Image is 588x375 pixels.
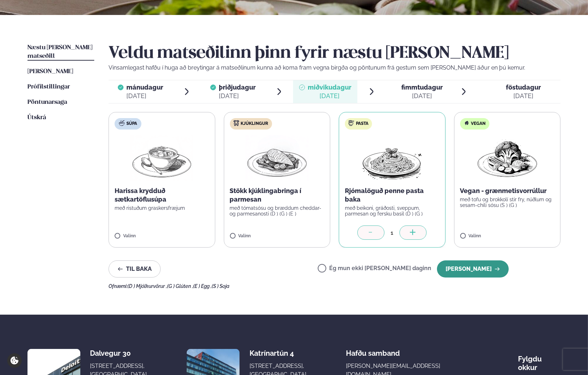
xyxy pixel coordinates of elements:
[27,69,73,75] span: [PERSON_NAME]
[361,135,423,181] img: Spagetti.png
[27,83,70,91] a: Prófílstillingar
[167,283,193,289] span: (G ) Glúten ,
[345,187,439,204] p: Rjómalöguð penne pasta baka
[219,83,256,91] span: þriðjudagur
[356,121,368,127] span: Pasta
[401,92,443,100] div: [DATE]
[109,44,561,64] h2: Veldu matseðilinn þinn fyrir næstu [PERSON_NAME]
[27,98,67,107] a: Pöntunarsaga
[233,120,239,126] img: chicken.svg
[308,92,351,100] div: [DATE]
[115,187,209,204] p: Harissa krydduð sætkartöflusúpa
[109,260,161,278] button: Til baka
[506,83,541,91] span: föstudagur
[348,120,354,126] img: pasta.svg
[230,187,325,204] p: Stökk kjúklingabringa í parmesan
[193,283,212,289] span: (E ) Egg ,
[506,92,541,100] div: [DATE]
[401,83,443,91] span: fimmtudagur
[241,121,268,127] span: Kjúklingur
[27,115,46,121] span: Útskrá
[460,187,555,195] p: Vegan - grænmetisvorrúllur
[27,99,67,105] span: Pöntunarsaga
[126,121,137,127] span: Súpa
[437,260,509,278] button: [PERSON_NAME]
[219,92,256,100] div: [DATE]
[250,349,306,358] div: Katrínartún 4
[246,135,308,181] img: Chicken-breast.png
[518,349,561,372] div: Fylgdu okkur
[345,205,439,217] p: með beikoni, gráðosti, sveppum, parmesan og fersku basil (D ) (G )
[385,229,399,237] div: 1
[27,67,73,76] a: [PERSON_NAME]
[27,45,92,59] span: Næstu [PERSON_NAME] matseðill
[115,205,209,211] p: með ristuðum graskersfræjum
[109,64,561,72] p: Vinsamlegast hafðu í huga að breytingar á matseðlinum kunna að koma fram vegna birgða og pöntunum...
[126,83,163,91] span: mánudagur
[476,135,539,181] img: Vegan.png
[230,205,325,217] p: með tómatsósu og bræddum cheddar- og parmesanosti (D ) (G ) (E )
[27,84,70,90] span: Prófílstillingar
[7,353,22,368] a: Cookie settings
[126,92,163,100] div: [DATE]
[460,197,555,208] p: með tofu og brokkolí stir fry, núðlum og sesam-chili sósu (S ) (G )
[127,283,167,289] span: (D ) Mjólkurvörur ,
[27,113,46,122] a: Útskrá
[119,120,125,126] img: soup.svg
[90,349,147,358] div: Dalvegur 30
[346,343,400,358] span: Hafðu samband
[464,120,469,126] img: Vegan.svg
[27,44,94,61] a: Næstu [PERSON_NAME] matseðill
[471,121,486,127] span: Vegan
[212,283,230,289] span: (S ) Soja
[130,135,193,181] img: Soup.png
[308,83,351,91] span: miðvikudagur
[109,283,561,289] div: Ofnæmi:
